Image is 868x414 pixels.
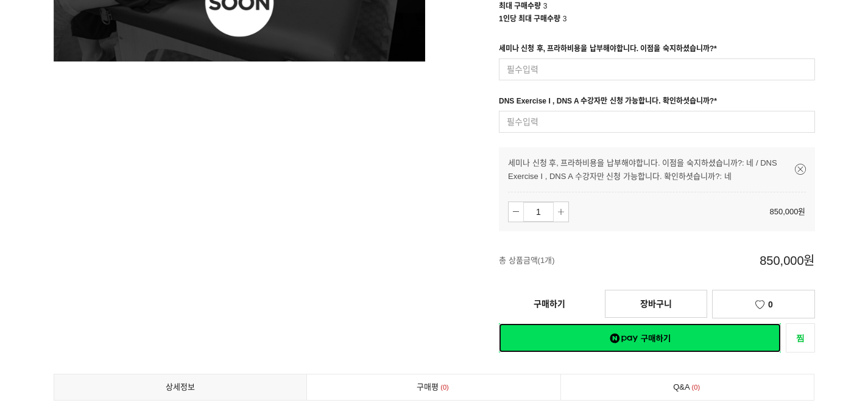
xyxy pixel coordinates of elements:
[561,374,814,400] a: Q&A0
[499,95,717,111] div: DNS Exercise I , DNS A 수강자만 신청 가능합니다. 확인하셧습니까?
[658,240,815,281] span: 850,000원
[499,43,717,58] div: 세미나 신청 후, 프라하비용을 납부해야합니다. 이점을 숙지하셨습니까?
[768,300,773,309] span: 0
[786,323,815,353] a: 새창
[499,2,541,10] span: 최대 구매수량
[499,290,600,317] a: 구매하기
[508,158,777,181] span: 세미나 신청 후, 프라하비용을 납부해야합니다. 이점을 숙지하셨습니까?: 네 / DNS Exercise I , DNS A 수강자만 신청 가능합니다. 확인하셧습니까?: 네
[439,381,451,394] span: 0
[690,381,702,394] span: 0
[307,374,560,400] a: 구매평0
[499,240,658,281] span: 총 상품금액(1개)
[54,374,307,400] a: 상세정보
[499,15,560,23] span: 1인당 최대 구매수량
[499,111,815,133] input: 필수입력
[770,207,806,216] span: 850,000원
[563,15,567,23] span: 3
[543,2,548,10] span: 3
[499,58,815,80] input: 필수입력
[499,323,781,353] a: 새창
[712,290,814,318] a: 0
[605,290,707,318] a: 장바구니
